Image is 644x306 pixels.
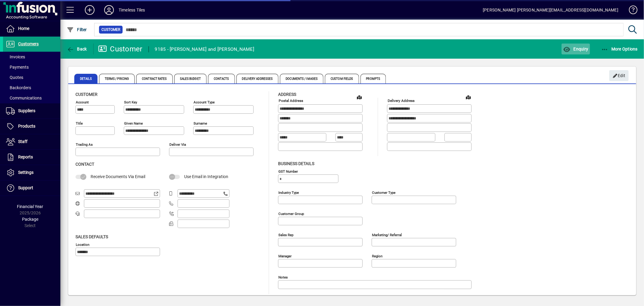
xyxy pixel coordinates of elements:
[18,41,39,46] span: Customers
[6,96,42,100] span: Communications
[613,71,626,81] span: Edit
[18,108,35,113] span: Suppliers
[562,44,590,54] button: Enquiry
[18,170,34,175] span: Settings
[278,92,296,97] span: Address
[3,72,60,83] a: Quotes
[3,83,60,93] a: Backorders
[124,121,143,125] mat-label: Given name
[65,24,88,35] button: Filter
[18,139,27,144] span: Staff
[18,26,29,31] span: Home
[601,47,638,51] span: More Options
[74,74,98,83] span: Details
[17,204,43,209] span: Financial Year
[6,85,31,90] span: Backorders
[67,47,87,51] span: Back
[174,74,207,83] span: Sales Budget
[278,161,314,166] span: Business details
[3,181,60,196] a: Support
[75,92,98,97] span: Customer
[609,70,629,81] button: Edit
[3,119,60,134] a: Products
[18,185,33,190] span: Support
[600,44,639,54] button: More Options
[67,27,87,32] span: Filter
[360,74,386,83] span: Prompts
[119,5,145,15] div: Timeless Tiles
[278,169,298,173] mat-label: GST Number
[563,47,588,51] span: Enquiry
[6,75,23,80] span: Quotes
[6,65,29,70] span: Payments
[280,74,323,83] span: Documents / Images
[75,162,94,167] span: Contact
[65,44,88,54] button: Back
[99,74,135,83] span: Terms / Pricing
[372,254,383,258] mat-label: Region
[278,275,288,279] mat-label: Notes
[278,190,299,194] mat-label: Industry type
[136,74,172,83] span: Contract Rates
[184,174,228,179] span: Use Email in Integration
[354,92,364,102] a: View on map
[3,165,60,180] a: Settings
[155,44,255,54] div: 9185 - [PERSON_NAME] and [PERSON_NAME]
[76,142,93,147] mat-label: Trading as
[99,5,119,15] button: Profile
[624,1,636,21] a: Knowledge Base
[101,27,120,33] span: Customer
[91,174,145,179] span: Receive Documents Via Email
[80,5,99,15] button: Add
[98,44,143,54] div: Customer
[76,242,89,246] mat-label: Location
[278,233,293,237] mat-label: Sales rep
[278,254,292,258] mat-label: Manager
[325,74,359,83] span: Custom Fields
[3,21,60,36] a: Home
[3,62,60,72] a: Payments
[75,234,108,239] span: Sales defaults
[236,74,279,83] span: Delivery Addresses
[18,124,35,129] span: Products
[372,233,402,237] mat-label: Marketing/ Referral
[208,74,235,83] span: Contacts
[76,100,89,104] mat-label: Account
[194,121,207,125] mat-label: Surname
[6,54,25,59] span: Invoices
[124,100,137,104] mat-label: Sort key
[3,134,60,149] a: Staff
[463,92,473,102] a: View on map
[60,44,94,54] app-page-header-button: Back
[169,142,186,147] mat-label: Deliver via
[3,52,60,62] a: Invoices
[194,100,215,104] mat-label: Account Type
[278,211,304,216] mat-label: Customer group
[76,121,83,125] mat-label: Title
[3,93,60,103] a: Communications
[3,103,60,119] a: Suppliers
[18,155,33,159] span: Reports
[3,150,60,165] a: Reports
[483,5,618,15] div: [PERSON_NAME] [PERSON_NAME][EMAIL_ADDRESS][DOMAIN_NAME]
[22,217,38,222] span: Package
[372,190,396,194] mat-label: Customer type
